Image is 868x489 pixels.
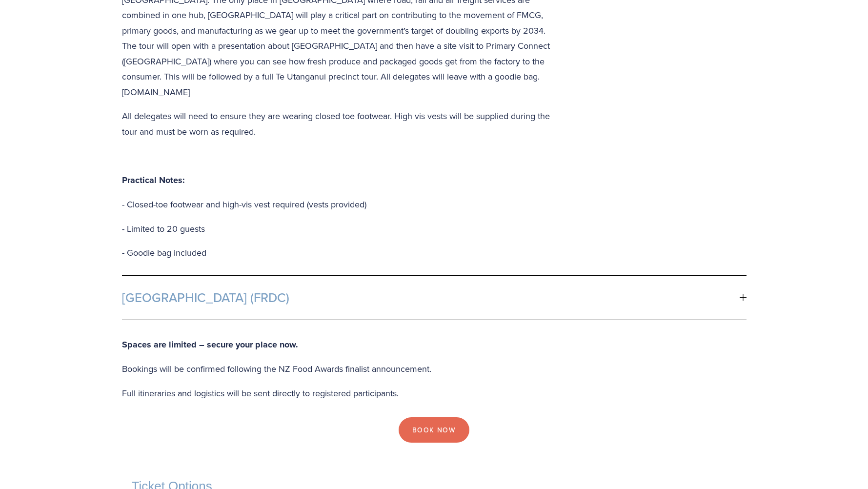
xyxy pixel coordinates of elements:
p: Full itineraries and logistics will be sent directly to registered participants. [122,386,747,401]
a: [DOMAIN_NAME] [122,86,190,98]
a: Book Now [399,417,469,443]
strong: Spaces are limited – secure your place now. [122,338,298,351]
strong: Practical Notes: [122,174,185,186]
p: - Closed-toe footwear and high-vis vest required (vests provided) [122,197,559,212]
button: [GEOGRAPHIC_DATA] (FRDC) [122,276,747,320]
p: Bookings will be confirmed following the NZ Food Awards finalist announcement. [122,361,747,377]
span: [GEOGRAPHIC_DATA] (FRDC) [122,290,740,305]
p: - Limited to 20 guests [122,221,559,237]
p: All delegates will need to ensure they are wearing closed toe footwear. High vis vests will be su... [122,108,559,139]
p: - Goodie bag included [122,245,559,261]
